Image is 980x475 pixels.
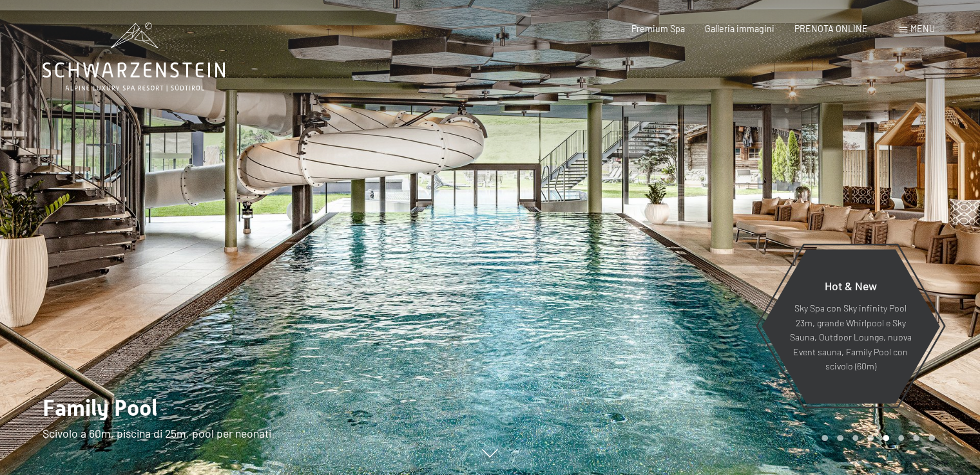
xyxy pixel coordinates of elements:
div: Carousel Pagination [817,435,934,442]
div: Carousel Page 2 [837,435,843,442]
a: PRENOTA ONLINE [794,23,868,34]
div: Carousel Page 6 [898,435,905,442]
div: Carousel Page 7 [913,435,919,442]
div: Carousel Page 8 [928,435,935,442]
a: Galleria immagini [705,23,774,34]
a: Premium Spa [631,23,685,34]
div: Carousel Page 4 [867,435,874,442]
div: Carousel Page 1 [821,435,828,442]
p: Sky Spa con Sky infinity Pool 23m, grande Whirlpool e Sky Sauna, Outdoor Lounge, nuova Event saun... [789,301,912,374]
a: Hot & New Sky Spa con Sky infinity Pool 23m, grande Whirlpool e Sky Sauna, Outdoor Lounge, nuova ... [760,248,940,404]
span: Menu [910,23,935,34]
div: Carousel Page 5 (Current Slide) [883,435,889,442]
span: Hot & New [824,279,876,293]
div: Carousel Page 3 [852,435,859,442]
